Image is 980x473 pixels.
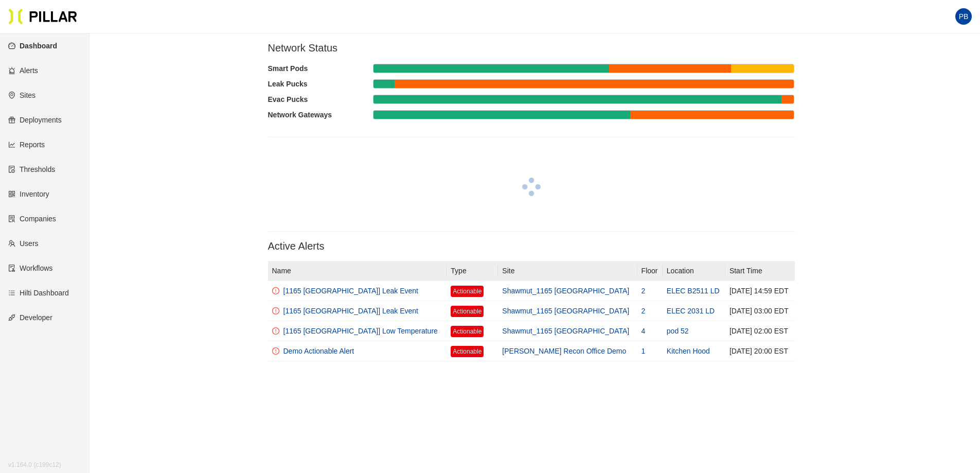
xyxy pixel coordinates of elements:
a: 2 [642,307,646,315]
div: Leak Pucks [268,78,373,90]
span: PB [959,8,969,25]
div: Network Gateways [268,109,373,120]
a: [1165 [GEOGRAPHIC_DATA]] Leak Event [272,285,443,296]
th: Location [663,261,725,281]
div: [1165 [GEOGRAPHIC_DATA]] Low Temperature [283,325,438,337]
div: Smart Pods [268,63,373,74]
span: Actionable [451,326,484,337]
span: [DATE] 14:59 EDT [729,287,789,295]
a: 2 [642,287,646,295]
a: ELEC 2031 LD [667,307,715,315]
span: exclamation-circle [272,347,279,355]
span: [DATE] 02:00 EST [729,327,788,335]
span: exclamation-circle [272,307,279,314]
th: Floor [637,261,663,281]
a: alertAlerts [8,66,38,75]
a: teamUsers [8,239,39,248]
div: [1165 [GEOGRAPHIC_DATA]] Leak Event [283,285,418,296]
a: Demo Actionable Alert [272,345,443,357]
a: qrcodeInventory [8,190,49,198]
span: [DATE] 03:00 EDT [729,307,789,315]
a: solutionCompanies [8,215,56,223]
a: apiDeveloper [8,313,52,322]
div: Evac Pucks [268,94,373,105]
a: pod 52 [667,327,689,335]
a: line-chartReports [8,141,45,149]
div: Demo Actionable Alert [283,345,354,357]
a: Shawmut_1165 [GEOGRAPHIC_DATA] [502,327,629,335]
div: [1165 [GEOGRAPHIC_DATA]] Leak Event [283,305,418,317]
th: Name [268,261,447,281]
a: Kitchen Hood [667,347,710,355]
th: Type [447,261,498,281]
span: exclamation-circle [272,287,279,294]
span: Actionable [451,306,484,317]
span: Actionable [451,286,484,297]
h3: Network Status [268,42,795,55]
a: Shawmut_1165 [GEOGRAPHIC_DATA] [502,307,629,315]
a: 4 [642,327,646,335]
th: Start Time [725,261,795,281]
a: auditWorkflows [8,264,52,272]
span: [DATE] 20:00 EST [729,347,788,355]
a: giftDeployments [8,116,62,124]
a: [1165 [GEOGRAPHIC_DATA]] Leak Event [272,305,443,317]
a: [PERSON_NAME] Recon Office Demo [502,347,626,355]
th: Site [498,261,637,281]
a: environmentSites [8,91,35,99]
a: ELEC B2511 LD [667,287,720,295]
a: Shawmut_1165 [GEOGRAPHIC_DATA] [502,287,629,295]
h3: Active Alerts [268,240,795,253]
a: [1165 [GEOGRAPHIC_DATA]] Low Temperature [272,325,443,337]
a: exceptionThresholds [8,165,55,173]
img: Pillar Technologies [8,8,77,25]
span: Actionable [451,346,484,357]
span: exclamation-circle [272,327,279,335]
a: barsHilti Dashboard [8,289,69,297]
a: 1 [642,347,646,355]
a: dashboardDashboard [8,42,57,50]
